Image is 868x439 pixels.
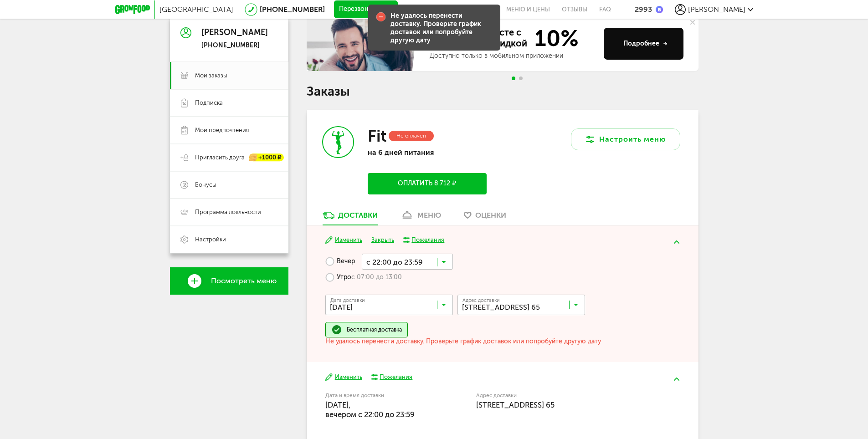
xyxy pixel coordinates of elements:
[519,77,523,80] span: Go to slide 2
[170,267,288,295] a: Посмотреть меню
[389,131,434,141] div: Не оплачен
[459,210,511,225] a: Оценки
[325,400,415,419] span: [DATE], вечером c 22:00 до 23:59
[325,393,430,398] label: Дата и время доставки
[338,211,378,219] div: Доставки
[351,273,402,281] span: с 07:00 до 13:00
[170,117,288,144] a: Мои предпочтения
[476,400,555,409] span: [STREET_ADDRESS] 65
[307,16,421,71] img: family-banner.579af9d.jpg
[571,128,680,150] button: Настроить меню
[674,240,679,244] img: arrow-up-green.5eb5f82.svg
[325,373,362,382] button: Изменить
[195,208,261,216] span: Программа лояльности
[656,6,663,13] img: bonus_b.cdccf46.png
[371,236,394,245] button: Закрыть
[170,144,288,171] a: Пригласить друга +1000 ₽
[512,77,515,80] span: Go to slide 1
[249,154,284,162] div: +1000 ₽
[623,39,668,48] div: Подробнее
[688,5,745,14] span: [PERSON_NAME]
[325,236,362,245] button: Изменить
[674,378,679,381] img: arrow-up-green.5eb5f82.svg
[195,235,226,244] span: Настройки
[307,86,699,97] h1: Заказы
[411,236,444,244] div: Пожелания
[368,126,386,146] h3: Fit
[325,337,679,345] li: Не удалось перенести доставку. Проверьте график доставок или попробуйте другую дату
[604,28,683,60] button: Подробнее
[368,173,486,194] button: Оплатить 8 712 ₽
[195,181,216,189] span: Бонусы
[195,99,223,107] span: Подписка
[318,210,382,225] a: Доставки
[211,277,277,285] span: Посмотреть меню
[368,148,486,157] p: на 6 дней питания
[430,51,596,61] div: Доступно только в мобильном приложении
[331,324,342,335] img: done.51a953a.svg
[325,270,402,286] label: Утро
[201,28,268,37] div: [PERSON_NAME]
[334,0,398,19] button: Перезвоните мне
[462,298,500,303] span: Адрес доставки
[201,41,268,50] div: [PHONE_NUMBER]
[403,236,445,244] button: Пожелания
[475,211,506,219] span: Оценки
[390,12,493,45] div: Не удалось перенести доставку. Проверьте график доставок или попробуйте другую дату
[159,5,233,14] span: [GEOGRAPHIC_DATA]
[195,71,227,80] span: Мои заказы
[347,326,402,333] div: Бесплатная доставка
[325,254,355,270] label: Вечер
[476,393,646,398] label: Адрес доставки
[170,89,288,117] a: Подписка
[396,210,446,225] a: меню
[529,27,579,50] span: 10%
[170,199,288,226] a: Программа лояльности
[371,373,413,381] button: Пожелания
[195,153,245,162] span: Пригласить друга
[380,373,412,381] div: Пожелания
[195,126,249,134] span: Мои предпочтения
[260,5,325,14] a: [PHONE_NUMBER]
[330,298,365,303] span: Дата доставки
[170,62,288,89] a: Мои заказы
[170,171,288,199] a: Бонусы
[417,211,441,219] div: меню
[635,5,652,14] div: 2993
[170,226,288,253] a: Настройки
